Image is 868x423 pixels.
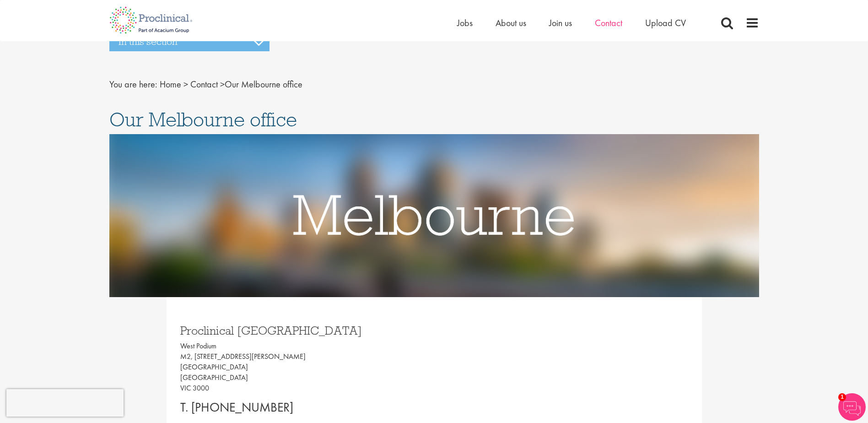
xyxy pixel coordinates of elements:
[496,17,526,29] a: About us
[549,17,572,29] a: Join us
[160,78,302,90] span: Our Melbourne office
[838,393,846,401] span: 1
[183,78,188,90] span: >
[220,78,225,90] span: >
[838,393,866,421] img: Chatbot
[595,17,622,29] a: Contact
[645,17,686,29] a: Upload CV
[6,389,124,417] iframe: reCAPTCHA
[109,78,157,90] span: You are here:
[109,107,297,132] span: Our Melbourne office
[160,78,181,90] a: breadcrumb link to Home
[109,32,270,51] h3: In this section
[180,325,427,336] h3: Proclinical [GEOGRAPHIC_DATA]
[457,17,473,29] a: Jobs
[180,398,427,417] p: T. [PHONE_NUMBER]
[190,78,218,90] a: breadcrumb link to Contact
[180,341,427,393] p: West Podium M2, [STREET_ADDRESS][PERSON_NAME] [GEOGRAPHIC_DATA] [GEOGRAPHIC_DATA] VIC 3000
